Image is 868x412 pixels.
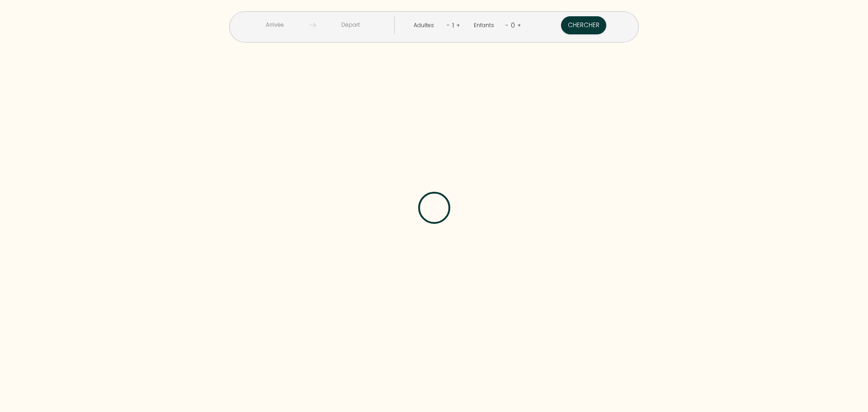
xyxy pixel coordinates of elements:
[309,22,316,28] img: guests
[450,18,456,33] div: 1
[505,21,509,29] a: -
[509,18,517,33] div: 0
[474,21,497,30] div: Enfants
[447,21,450,29] a: -
[561,16,606,34] button: Chercher
[240,16,309,34] input: Arrivée
[414,21,437,30] div: Adultes
[517,21,521,29] a: +
[316,16,385,34] input: Départ
[456,21,460,29] a: +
